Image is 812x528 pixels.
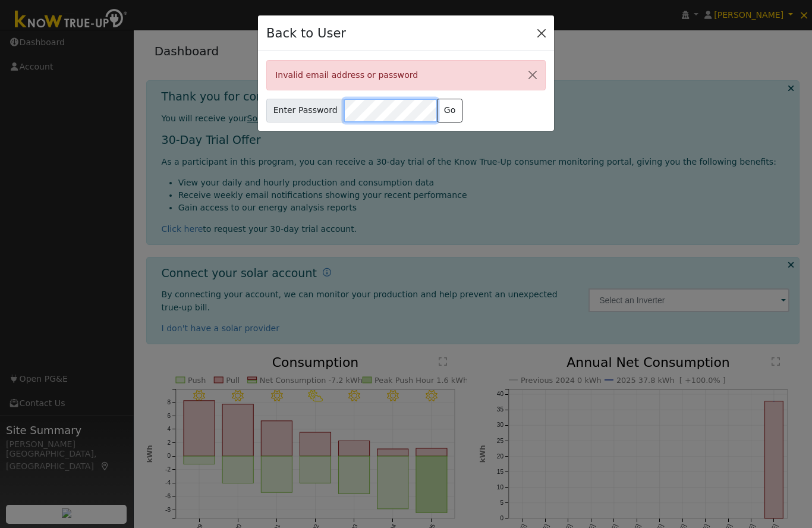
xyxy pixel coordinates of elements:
[266,60,546,90] div: Invalid email address or password
[520,61,545,90] button: Close
[533,24,550,41] button: Close
[266,24,346,43] h4: Back to User
[266,99,344,122] span: Enter Password
[437,99,462,122] button: Go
